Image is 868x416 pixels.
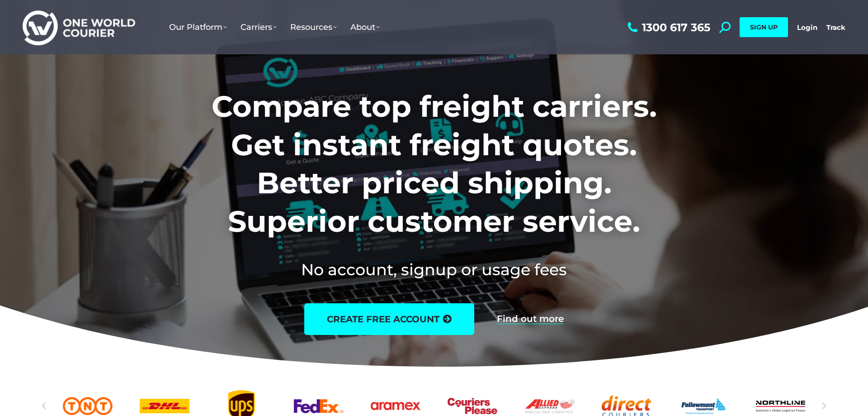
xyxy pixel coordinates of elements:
h1: Compare top freight carriers. Get instant freight quotes. Better priced shipping. Superior custom... [152,87,717,240]
span: Our Platform [169,22,227,32]
a: create free account [304,303,474,335]
a: Resources [283,13,344,41]
a: Find out more [497,314,564,324]
span: Resources [290,22,337,32]
span: About [350,22,380,32]
span: Carriers [241,22,277,32]
a: Carriers [234,13,283,41]
a: Track [826,23,845,32]
h2: No account, signup or usage fees [152,258,717,281]
a: About [344,13,387,41]
img: One World Courier [23,9,135,46]
span: SIGN UP [750,23,778,31]
a: SIGN UP [740,17,788,37]
a: 1300 617 365 [625,22,710,33]
a: Login [797,23,817,32]
a: Our Platform [162,13,234,41]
